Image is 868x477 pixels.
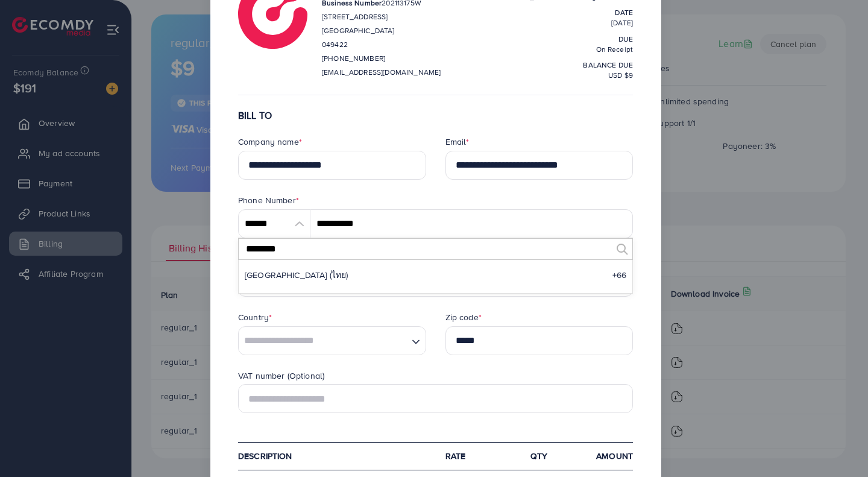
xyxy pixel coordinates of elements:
div: Rate [436,450,505,462]
iframe: Chat [817,423,859,468]
div: Amount [574,450,643,462]
p: [EMAIL_ADDRESS][DOMAIN_NAME] [322,65,441,80]
span: USD $9 [608,70,633,80]
p: balance due [524,58,633,72]
div: qty [505,450,574,462]
p: [GEOGRAPHIC_DATA] [322,24,441,38]
span: [GEOGRAPHIC_DATA] (ไทย) [245,269,348,281]
label: VAT number (Optional) [238,370,324,382]
h6: BILL TO [238,110,633,121]
span: On Receipt [596,44,634,54]
label: Phone Number [238,194,299,206]
label: Zip code [445,311,482,323]
p: 049422 [322,37,441,52]
label: Country [238,311,272,323]
p: [STREET_ADDRESS] [322,10,441,24]
p: Date [524,5,633,20]
div: Search for option [238,326,426,355]
span: [DATE] [611,17,633,28]
span: +66 [612,269,626,281]
p: [PHONE_NUMBER] [322,51,441,66]
label: Email [445,136,470,148]
input: Search for option [240,332,407,350]
div: Description [228,450,436,462]
p: Due [524,32,633,46]
label: Company name [238,136,302,148]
